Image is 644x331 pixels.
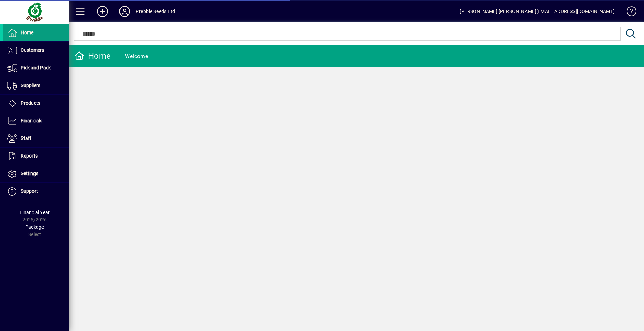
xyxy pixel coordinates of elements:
a: Financials [3,112,69,130]
a: Reports [3,148,69,165]
div: [PERSON_NAME] [PERSON_NAME][EMAIL_ADDRESS][DOMAIN_NAME] [460,6,615,17]
span: Financials [21,118,42,123]
a: Suppliers [3,77,69,94]
span: Support [21,188,38,194]
a: Support [3,183,69,200]
span: Package [25,224,44,230]
a: Products [3,95,69,112]
div: Home [74,50,111,62]
a: Pick and Pack [3,59,69,77]
a: Staff [3,130,69,147]
span: Pick and Pack [21,65,51,70]
button: Profile [114,5,136,18]
span: Suppliers [21,83,40,88]
span: Products [21,100,40,106]
span: Customers [21,47,44,53]
a: Settings [3,165,69,182]
span: Reports [21,153,38,159]
a: Customers [3,42,69,59]
span: Staff [21,135,31,141]
span: Home [21,30,33,35]
button: Add [92,5,114,18]
span: Financial Year [20,210,50,215]
div: Welcome [125,51,148,62]
a: Knowledge Base [622,1,635,24]
div: Prebble Seeds Ltd [136,6,175,17]
span: Settings [21,171,38,176]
